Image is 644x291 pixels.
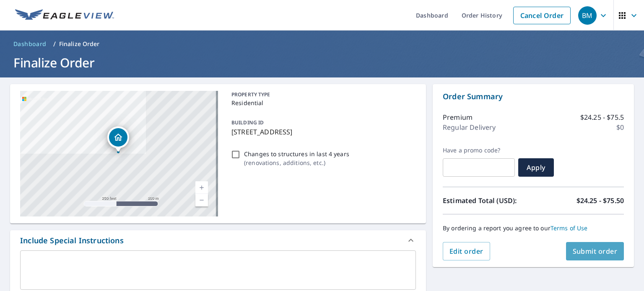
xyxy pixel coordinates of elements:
button: Apply [518,158,554,177]
span: Dashboard [13,40,47,48]
p: Estimated Total (USD): [443,196,533,206]
p: ( renovations, additions, etc. ) [244,158,349,167]
p: Premium [443,112,473,122]
nav: breadcrumb [10,37,634,51]
p: PROPERTY TYPE [231,91,413,98]
p: Order Summary [443,91,624,102]
img: EV Logo [15,9,114,22]
p: $24.25 - $75.5 [580,112,624,122]
p: Changes to structures in last 4 years [244,149,349,158]
div: Include Special Instructions [20,235,124,246]
p: [STREET_ADDRESS] [231,127,413,137]
div: BM [578,6,597,25]
p: $0 [616,122,624,132]
a: Current Level 17, Zoom In [195,181,208,194]
li: / [53,39,56,49]
h1: Finalize Order [10,54,634,71]
p: Finalize Order [59,40,100,48]
p: $24.25 - $75.50 [576,196,624,206]
span: Edit order [449,247,483,256]
span: Submit order [573,247,618,256]
a: Current Level 17, Zoom Out [195,194,208,206]
a: Cancel Order [513,7,571,24]
button: Edit order [443,242,490,260]
div: Dropped pin, building 1, Residential property, 6739 Canyon Crest Dr Fort Worth, TX 76132 [107,126,129,152]
span: Apply [525,163,547,172]
p: Regular Delivery [443,122,496,132]
div: Include Special Instructions [10,230,426,250]
a: Dashboard [10,37,50,51]
p: Residential [231,98,413,107]
a: Terms of Use [551,224,588,232]
p: By ordering a report you agree to our [443,224,624,232]
label: Have a promo code? [443,147,515,154]
button: Submit order [566,242,624,260]
p: BUILDING ID [231,119,264,126]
